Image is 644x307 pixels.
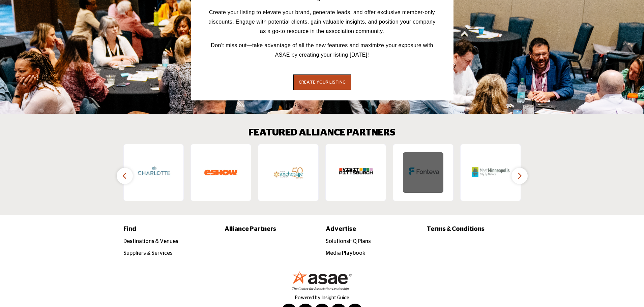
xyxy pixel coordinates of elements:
img: Visit Pittsburgh [335,152,376,193]
span: Create your listing to elevate your brand, generate leads, and offer exclusive member-only discou... [208,9,435,34]
a: Find [123,225,217,234]
button: CREATE YOUR LISTING [293,74,351,91]
a: Media Playbook [326,250,365,256]
a: Terms & Conditions [427,225,521,234]
img: Visit Charlotte [134,152,174,193]
h2: FEATURED ALLIANCE PARTNERS [248,127,396,139]
a: Suppliers & Services [123,250,173,256]
img: Meet Minneapolis [470,152,511,193]
a: SolutionsHQ Plans [326,239,371,244]
img: Visit Anchorage [268,152,309,193]
span: Don’t miss out—take advantage of all the new features and maximize your exposure with ASAE by cre... [211,42,433,58]
img: Fonteva [403,152,443,193]
img: eShow [201,152,241,193]
span: CREATE YOUR LISTING [299,80,346,85]
a: Advertise [326,225,420,234]
a: Powered by Insight Guide [295,296,349,300]
img: No Site Logo [292,271,352,290]
a: Destinations & Venues [123,239,179,244]
a: Alliance Partners [225,225,319,234]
